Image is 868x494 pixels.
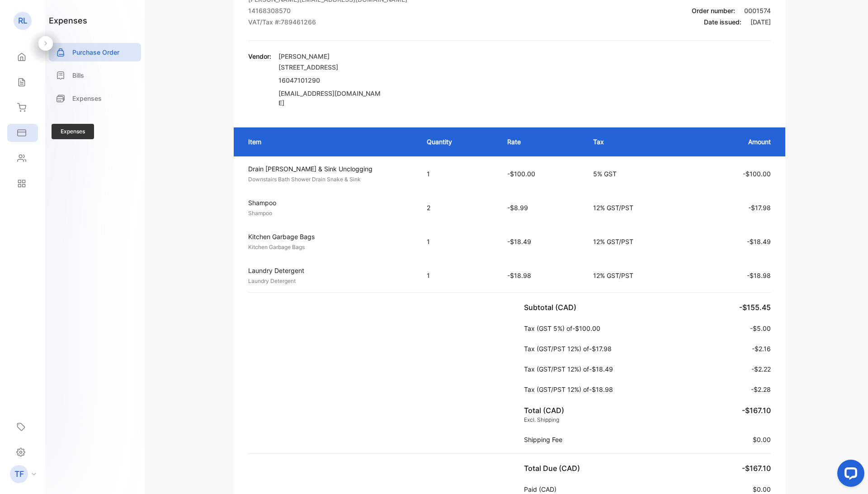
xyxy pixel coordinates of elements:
p: RL [18,15,28,27]
p: 5% GST [593,169,684,179]
p: Total (CAD) [524,405,564,416]
span: $0.00 [753,436,771,443]
p: Quantity [427,137,490,146]
h1: expenses [49,14,87,27]
span: Tax (GST/PST 12%) of [524,345,589,353]
p: Purchase Order [72,47,119,57]
p: [PERSON_NAME] [278,52,382,61]
span: -$18.49 [589,365,613,373]
span: -$100.00 [507,170,535,178]
span: Tax (GST/PST 12%) of [524,365,589,373]
p: Excl. Shipping [524,416,564,424]
p: 2 [427,203,490,212]
p: Drain [PERSON_NAME] & Sink Unclogging [248,164,410,174]
span: -$8.99 [507,204,528,212]
p: Paid (CAD) [524,485,560,494]
span: -$17.98 [748,204,771,212]
iframe: LiveChat chat widget [830,456,868,494]
span: 0001574 [744,7,771,14]
a: Expenses [49,89,141,108]
span: -$167.10 [742,464,771,473]
p: 12% GST/PST [593,271,684,280]
span: -$2.28 [751,386,771,393]
p: 16047101290 [278,75,382,85]
a: Bills [49,66,141,85]
span: [DATE] [750,18,771,26]
p: Date issued: [692,17,771,27]
p: 1 [427,237,490,246]
p: Order number: [692,6,771,15]
span: -$2.22 [751,365,771,373]
a: Purchase Order [49,43,141,61]
p: [EMAIL_ADDRESS][DOMAIN_NAME] [278,89,382,108]
span: Tax (GST 5%) of [524,325,572,332]
span: Expenses [52,124,94,139]
span: -$18.49 [747,238,771,245]
span: -$18.98 [507,272,531,279]
p: 12% GST/PST [593,203,684,212]
span: -$18.98 [747,272,771,279]
p: Kitchen Garbage Bags [248,232,410,241]
p: TF [14,468,24,480]
p: Vendor: [248,52,271,61]
p: 14168308570 [248,6,407,15]
p: Shipping Fee [524,435,566,444]
p: Shampoo [248,198,410,207]
p: Laundry Detergent [248,266,410,275]
span: Tax (GST/PST 12%) of [524,386,589,393]
span: $0.00 [753,485,771,493]
p: 1 [427,169,490,179]
p: VAT/Tax #: 789461266 [248,17,407,27]
span: -$18.49 [507,238,531,245]
span: -$100.00 [572,325,600,332]
p: Subtotal (CAD) [524,302,580,313]
p: Shampoo [248,209,410,217]
p: Rate [507,137,575,146]
span: -$2.16 [752,345,771,353]
p: Item [248,137,409,146]
p: Tax [593,137,684,146]
p: Bills [72,71,84,80]
span: -$167.10 [742,406,771,415]
span: -$155.45 [739,303,771,312]
span: -$17.98 [589,345,612,353]
span: -$18.98 [589,386,613,393]
p: Total Due (CAD) [524,463,584,474]
p: Kitchen Garbage Bags [248,243,410,251]
p: 12% GST/PST [593,237,684,246]
p: Expenses [72,94,102,103]
span: -$5.00 [750,325,771,332]
p: [STREET_ADDRESS] [278,61,382,74]
span: -$100.00 [743,170,771,178]
p: Amount [702,137,771,146]
p: Downstairs Bath Shower Drain Snake & Sink [248,175,410,183]
p: Laundry Detergent [248,277,410,285]
p: 1 [427,271,490,280]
